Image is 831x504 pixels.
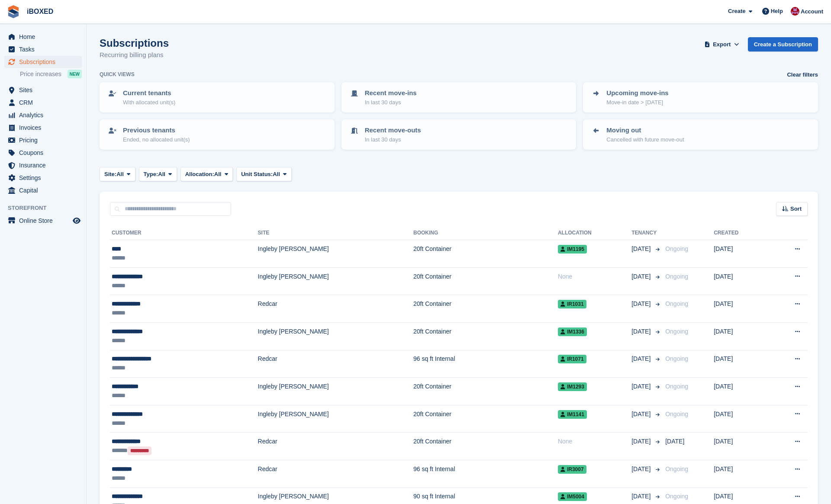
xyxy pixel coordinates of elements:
span: Unit Status: [241,170,273,179]
td: 20ft Container [413,322,558,350]
td: [DATE] [714,433,768,460]
span: Ongoing [665,273,688,280]
td: [DATE] [714,460,768,488]
span: Analytics [19,109,71,121]
td: 96 sq ft Internal [413,460,558,488]
span: All [158,170,165,179]
span: IM1293 [558,382,587,391]
span: Account [801,7,823,16]
td: Redcar [258,433,413,460]
td: Ingleby [PERSON_NAME] [258,240,413,268]
a: Current tenants With allocated unit(s) [100,83,334,112]
span: All [273,170,280,179]
a: menu [4,31,82,43]
a: Upcoming move-ins Move-in date > [DATE] [584,83,817,112]
span: Type: [144,170,158,179]
span: Ongoing [665,383,688,390]
a: Recent move-ins In last 30 days [342,83,576,112]
a: Price increases NEW [20,69,82,79]
img: stora-icon-8386f47178a22dfd0bd8f6a31ec36ba5ce8667c1dd55bd0f319d3a0aa187defe.svg [7,5,20,18]
a: Create a Subscription [748,37,818,51]
a: Preview store [71,215,82,226]
td: [DATE] [714,378,768,405]
h6: Quick views [100,71,135,78]
div: NEW [68,70,82,78]
span: [DATE] [665,438,684,445]
th: Tenancy [631,226,662,240]
button: Type: All [139,167,177,181]
span: Storefront [8,204,86,212]
td: Redcar [258,295,413,323]
span: [DATE] [631,244,652,254]
a: menu [4,84,82,96]
td: 20ft Container [413,405,558,433]
td: [DATE] [714,322,768,350]
span: [DATE] [631,492,652,501]
a: Previous tenants Ended, no allocated unit(s) [100,120,334,149]
a: menu [4,172,82,184]
span: Invoices [19,122,71,134]
span: Subscriptions [19,56,71,68]
td: 20ft Container [413,378,558,405]
td: [DATE] [714,295,768,323]
p: Recurring billing plans [100,50,169,60]
h1: Subscriptions [100,37,169,49]
span: IR1071 [558,355,586,363]
span: [DATE] [631,354,652,363]
span: Ongoing [665,300,688,307]
p: Moving out [606,125,684,135]
a: menu [4,215,82,227]
p: Previous tenants [123,125,190,135]
a: menu [4,159,82,171]
a: menu [4,56,82,68]
span: Capital [19,184,71,196]
td: Ingleby [PERSON_NAME] [258,267,413,295]
a: iBOXED [23,4,57,19]
button: Site: All [100,167,135,181]
p: In last 30 days [365,135,421,144]
td: [DATE] [714,240,768,268]
td: Ingleby [PERSON_NAME] [258,378,413,405]
a: menu [4,134,82,146]
span: IR3007 [558,465,586,474]
span: [DATE] [631,382,652,391]
p: In last 30 days [365,98,417,107]
span: IM1336 [558,327,587,336]
td: 96 sq ft Internal [413,350,558,378]
a: menu [4,122,82,134]
td: [DATE] [714,350,768,378]
span: Ongoing [665,328,688,335]
th: Created [714,226,768,240]
span: Settings [19,172,71,184]
span: Ongoing [665,411,688,417]
span: Home [19,31,71,43]
th: Booking [413,226,558,240]
span: Insurance [19,159,71,171]
span: IM5004 [558,492,587,501]
p: Upcoming move-ins [606,88,668,98]
button: Allocation: All [180,167,233,181]
span: Sites [19,84,71,96]
span: [DATE] [631,272,652,281]
td: Ingleby [PERSON_NAME] [258,322,413,350]
span: Pricing [19,134,71,146]
span: CRM [19,96,71,109]
span: [DATE] [631,437,652,446]
span: Sort [790,205,802,213]
span: [DATE] [631,327,652,336]
span: Site: [104,170,116,179]
a: Recent move-outs In last 30 days [342,120,576,149]
div: None [558,437,631,446]
span: Online Store [19,215,71,227]
a: menu [4,96,82,109]
span: [DATE] [631,465,652,474]
span: Price increases [20,70,61,78]
span: Allocation: [185,170,214,179]
th: Customer [110,226,258,240]
td: 20ft Container [413,295,558,323]
td: 20ft Container [413,267,558,295]
p: Current tenants [123,88,175,98]
a: menu [4,109,82,121]
span: IM1195 [558,245,587,254]
span: Ongoing [665,493,688,500]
